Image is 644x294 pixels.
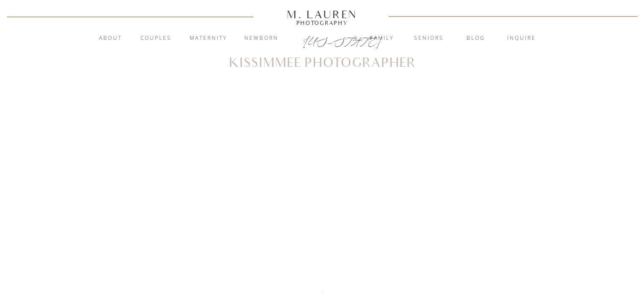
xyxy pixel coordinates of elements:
h1: Kissimmee Photographer [199,57,446,69]
a: Maternity [185,34,231,43]
a: [US_STATE] [303,35,342,45]
a: M. Lauren [262,10,383,19]
a: blog [453,34,499,43]
a: Family [359,34,405,43]
a: Newborn [239,34,285,43]
a: Seniors [406,34,452,43]
a: inquire [499,34,544,43]
a: View Gallery [294,280,351,288]
a: About [94,34,127,43]
a: Couples [133,34,179,43]
a: Photography [283,21,361,25]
